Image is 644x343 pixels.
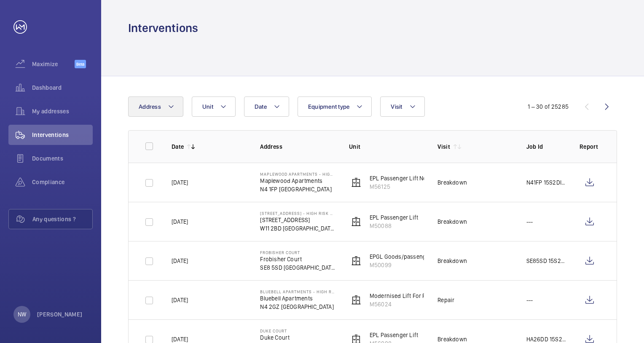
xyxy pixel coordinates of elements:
[32,107,93,115] span: My addresses
[172,257,188,265] p: [DATE]
[32,60,75,68] span: Maximize
[298,96,372,117] button: Equipment type
[139,103,161,110] span: Address
[526,296,533,304] p: ---
[32,131,93,139] span: Interventions
[32,178,93,186] span: Compliance
[260,142,335,151] p: Address
[580,142,600,151] p: Report
[260,177,335,185] p: Maplewood Apartments
[260,216,335,224] p: [STREET_ADDRESS]
[260,250,335,255] p: Frobisher Court
[260,211,335,216] p: [STREET_ADDRESS] - High Risk Building
[255,103,267,110] span: Date
[437,257,467,265] div: Breakdown
[172,142,184,151] p: Date
[75,60,86,68] span: Beta
[370,331,418,339] p: EPL Passenger Lift
[526,178,566,187] p: N41FP 15S2DIC/JG
[32,154,93,163] span: Documents
[437,142,450,151] p: Visit
[370,213,418,222] p: EPL Passenger Lift
[370,300,519,308] p: M56024
[437,296,454,304] div: Repair
[202,103,213,110] span: Unit
[128,20,198,36] h1: Interventions
[260,185,335,193] p: N4 1FP [GEOGRAPHIC_DATA]
[370,174,430,182] p: EPL Passenger Lift No 1
[526,257,566,265] p: SE85SD 15S2VPH/VD
[172,178,188,187] p: [DATE]
[308,103,350,110] span: Equipment type
[349,142,424,151] p: Unit
[37,310,83,319] p: [PERSON_NAME]
[192,96,236,117] button: Unit
[32,83,93,92] span: Dashboard
[260,333,335,342] p: Duke Court
[526,142,566,151] p: Job Id
[351,295,361,305] img: elevator.svg
[172,296,188,304] p: [DATE]
[351,256,361,266] img: elevator.svg
[172,217,188,226] p: [DATE]
[370,182,430,191] p: M56125
[526,217,533,226] p: ---
[260,294,335,303] p: Bluebell Apartments
[32,215,92,223] span: Any questions ?
[370,252,442,261] p: EPGL Goods/passenger Lift
[260,328,335,333] p: Duke Court
[128,96,183,117] button: Address
[260,303,335,311] p: N4 2GZ [GEOGRAPHIC_DATA]
[260,255,335,263] p: Frobisher Court
[260,263,335,272] p: SE8 5SD [GEOGRAPHIC_DATA]
[437,217,467,226] div: Breakdown
[244,96,289,117] button: Date
[391,103,402,110] span: Visit
[351,177,361,188] img: elevator.svg
[260,171,335,177] p: Maplewood Apartments - High Risk Building
[370,261,442,269] p: M50099
[370,222,418,230] p: M50088
[437,178,467,187] div: Breakdown
[528,102,569,111] div: 1 – 30 of 25285
[370,292,519,300] p: Modernised Lift For Fire Service - EPL Passenger Lift No 1
[260,224,335,233] p: W11 2BD [GEOGRAPHIC_DATA]
[380,96,424,117] button: Visit
[260,289,335,294] p: Bluebell Apartments - High Risk Building
[18,310,26,319] p: NW
[351,217,361,227] img: elevator.svg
